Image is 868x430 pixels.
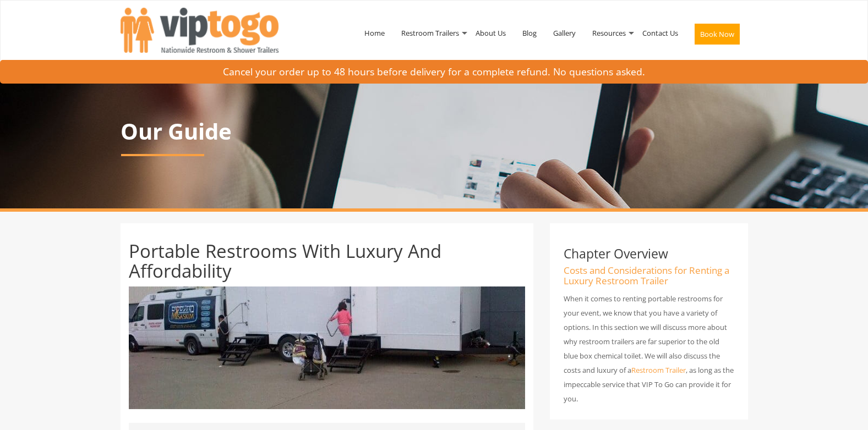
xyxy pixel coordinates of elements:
p: When it comes to renting portable restrooms for your event, we know that you have a variety of op... [564,291,734,406]
h4: Costs and Considerations for Renting a Luxury Restroom Trailer [564,266,734,286]
a: Contact Us [634,4,686,62]
button: Live Chat [824,386,868,430]
h1: Portable Restrooms With Luxury And Affordability [129,241,525,282]
a: About Us [467,4,514,62]
p: Our Guide [121,119,748,144]
a: Resources [584,4,634,62]
a: Home [356,4,393,62]
button: Book Now [695,24,740,45]
a: Restroom Trailers [393,4,467,62]
img: VIP To Go restroom trailers offer luxury and opulence, but also quality and value. Our pricing sy... [129,286,525,409]
img: VIPTOGO [121,8,279,53]
a: Book Now [686,4,748,68]
a: Gallery [545,4,584,62]
h3: Chapter Overview [564,247,734,261]
a: Restroom Trailer [631,365,686,375]
a: Blog [514,4,545,62]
